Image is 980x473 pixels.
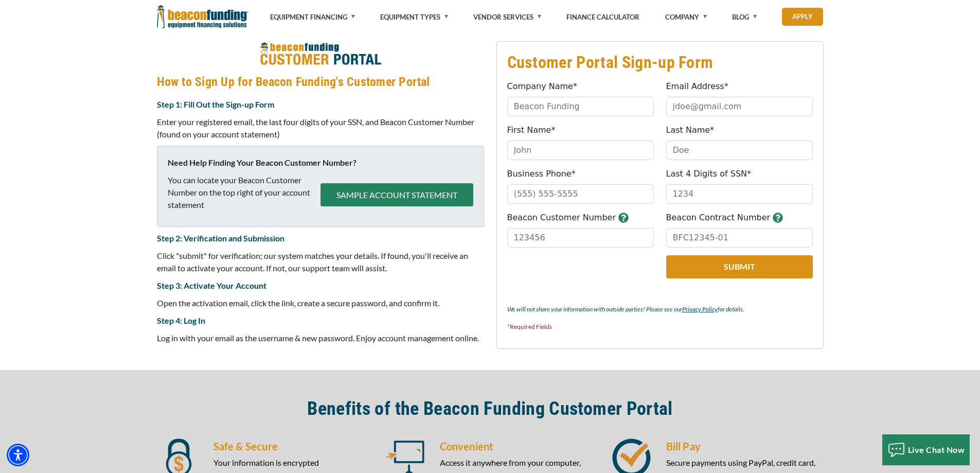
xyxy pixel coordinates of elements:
p: Log in with your email as the username & new password. Enjoy account management online. [157,332,484,344]
input: 123456 [507,228,654,248]
button: Live Chat Now [882,434,970,465]
p: Enter your registered email, the last four digits of your SSN, and Beacon Customer Number (found ... [157,116,484,141]
p: Open the activation email, click the link, create a secure password, and confirm it. [157,297,484,309]
strong: Step 2: Verification and Submission [157,233,284,243]
img: How to Sign Up for Beacon Funding's Customer Portal [260,41,381,68]
h2: Benefits of the Beacon Funding Customer Portal [157,397,824,421]
div: Accessibility Menu [7,444,29,466]
button: SAMPLE ACCOUNT STATEMENT [320,183,473,206]
input: 1234 [666,184,813,204]
label: Beacon Customer Number [507,212,616,224]
p: *Required Fields [507,321,813,333]
h5: Convenient [440,439,597,454]
p: Click "submit" for verification; our system matches your details. If found, you'll receive an ema... [157,250,484,274]
label: First Name* [507,124,556,136]
button: button [618,212,629,224]
label: Company Name* [507,80,577,93]
h3: Customer Portal Sign-up Form [507,52,813,73]
a: Apply [782,8,823,26]
iframe: reCAPTCHA [507,255,632,287]
p: You can locate your Beacon Customer Number on the top right of your account statement [168,174,320,211]
label: Last 4 Digits of SSN* [666,168,752,180]
label: Business Phone* [507,168,576,180]
label: Email Address* [666,80,728,93]
label: Last Name* [666,124,715,136]
strong: Need Help Finding Your Beacon Customer Number? [168,157,357,167]
p: We will not share your information with outside parties! Please see our for details. [507,303,813,316]
button: button [773,212,783,224]
input: BFC12345-01 [666,228,813,248]
label: Beacon Contract Number [666,212,771,224]
h5: Safe & Secure [213,439,371,454]
h4: How to Sign Up for Beacon Funding's Customer Portal [157,73,484,91]
h5: Bill Pay [666,439,824,454]
input: (555) 555-5555 [507,184,654,204]
input: jdoe@gmail.com [666,97,813,116]
input: John [507,141,654,160]
strong: Step 1: Fill Out the Sign-up Form [157,99,274,109]
button: Submit [666,255,813,278]
strong: Step 4: Log In [157,316,205,325]
strong: Step 3: Activate Your Account [157,281,266,290]
a: Privacy Policy [682,305,718,313]
span: Live Chat Now [908,445,965,454]
input: Beacon Funding [507,97,654,116]
input: Doe [666,141,813,160]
